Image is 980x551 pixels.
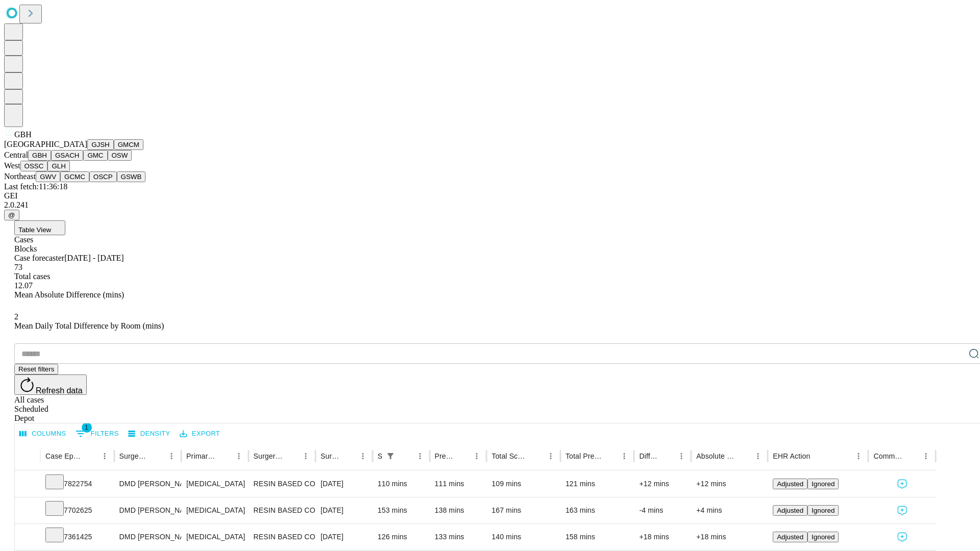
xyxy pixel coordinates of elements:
[14,364,58,374] button: Reset filters
[17,426,69,442] button: Select columns
[617,449,631,463] button: Menu
[639,452,659,460] div: Difference
[14,254,64,262] span: Case forecaster
[435,471,482,497] div: 111 mins
[14,321,164,330] span: Mean Daily Total Difference by Room (mins)
[773,532,807,542] button: Adjusted
[4,191,976,201] div: GEI
[284,449,299,463] button: Sort
[4,201,976,210] div: 2.0.241
[639,471,686,497] div: +12 mins
[674,449,689,463] button: Menu
[4,172,36,181] span: Northeast
[639,524,686,550] div: +18 mins
[20,161,48,171] button: OSSC
[217,449,232,463] button: Sort
[321,497,367,523] div: [DATE]
[119,497,176,523] div: DMD [PERSON_NAME] [PERSON_NAME]
[14,272,50,281] span: Total cases
[773,452,810,460] div: EHR Action
[18,365,54,373] span: Reset filters
[378,471,425,497] div: 110 mins
[777,480,803,488] span: Adjusted
[435,524,482,550] div: 133 mins
[529,449,544,463] button: Sort
[4,140,87,148] span: [GEOGRAPHIC_DATA]
[812,507,835,514] span: Ignored
[8,211,15,219] span: @
[321,452,340,460] div: Surgery Date
[773,505,807,516] button: Adjusted
[119,524,176,550] div: DMD [PERSON_NAME] [PERSON_NAME]
[696,524,763,550] div: +18 mins
[812,480,835,488] span: Ignored
[150,449,164,463] button: Sort
[566,524,629,550] div: 158 mins
[20,529,35,546] button: Expand
[773,479,807,489] button: Adjusted
[413,449,427,463] button: Menu
[873,452,903,460] div: Comments
[812,533,835,541] span: Ignored
[851,449,866,463] button: Menu
[660,449,674,463] button: Sort
[14,130,32,139] span: GBH
[811,449,825,463] button: Sort
[383,449,398,463] div: 1 active filter
[83,150,107,161] button: GMC
[383,449,398,463] button: Show filters
[254,452,283,460] div: Surgery Name
[807,479,839,489] button: Ignored
[777,507,803,514] span: Adjusted
[378,452,382,460] div: Scheduled In Room Duration
[83,449,97,463] button: Sort
[36,171,60,182] button: GWV
[4,210,19,220] button: @
[186,524,243,550] div: [MEDICAL_DATA]
[82,422,92,433] span: 1
[64,254,124,262] span: [DATE] - [DATE]
[807,532,839,542] button: Ignored
[737,449,751,463] button: Sort
[807,505,839,516] button: Ignored
[45,497,109,523] div: 7702625
[341,449,356,463] button: Sort
[544,449,558,463] button: Menu
[14,220,65,235] button: Table View
[919,449,933,463] button: Menu
[14,263,22,271] span: 73
[4,182,67,191] span: Last fetch: 11:36:18
[299,449,313,463] button: Menu
[126,426,173,442] button: Density
[751,449,765,463] button: Menu
[566,452,602,460] div: Total Predicted Duration
[321,524,367,550] div: [DATE]
[97,449,112,463] button: Menu
[603,449,617,463] button: Sort
[696,452,736,460] div: Absolute Difference
[18,226,51,234] span: Table View
[20,502,35,520] button: Expand
[186,471,243,497] div: [MEDICAL_DATA]
[566,471,629,497] div: 121 mins
[119,452,149,460] div: Surgeon Name
[114,139,143,150] button: GMCM
[164,449,179,463] button: Menu
[492,524,555,550] div: 140 mins
[470,449,484,463] button: Menu
[45,524,109,550] div: 7361425
[14,312,18,321] span: 2
[14,290,124,299] span: Mean Absolute Difference (mins)
[904,449,919,463] button: Sort
[378,524,425,550] div: 126 mins
[492,497,555,523] div: 167 mins
[51,150,83,161] button: GSACH
[14,281,33,290] span: 12.07
[777,533,803,541] span: Adjusted
[177,426,223,442] button: Export
[696,471,763,497] div: +12 mins
[36,386,83,395] span: Refresh data
[435,452,455,460] div: Predicted In Room Duration
[4,151,28,159] span: Central
[20,475,35,493] button: Expand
